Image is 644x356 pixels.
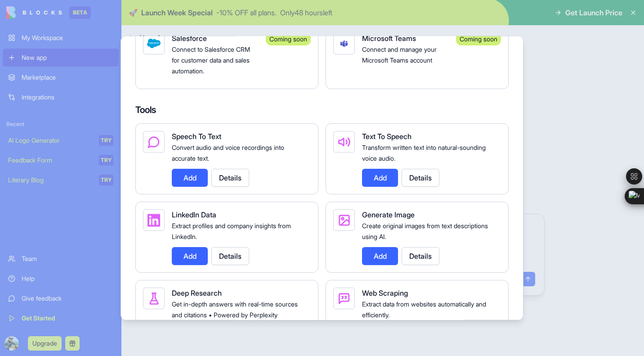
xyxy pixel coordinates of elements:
div: Coming soon [266,32,311,45]
button: Add [172,247,208,265]
span: Extract profiles and company insights from LinkedIn. [172,221,291,240]
button: Details [402,168,439,186]
span: Web Scraping [362,288,408,297]
span: Connect to Salesforce CRM for customer data and sales automation. [172,45,250,74]
button: Add [172,168,208,186]
button: Details [402,247,439,265]
span: Text To Speech [362,131,411,140]
button: Add [362,247,398,265]
span: Salesforce [172,33,207,42]
button: Details [211,247,249,265]
span: Get in-depth answers with real-time sources and citations • Powered by Perplexity [172,300,298,318]
span: Create original images from text descriptions using AI. [362,221,488,240]
span: Generate Image [362,210,415,219]
span: Extract data from websites automatically and efficiently. [362,300,486,318]
span: Deep Research [172,288,222,297]
button: Details [211,168,249,186]
span: Convert audio and voice recordings into accurate text. [172,143,284,162]
span: Transform written text into natural-sounding voice audio. [362,143,486,162]
button: Add [362,168,398,186]
h4: Tools [135,103,509,116]
div: Coming soon [456,32,501,45]
span: Connect and manage your Microsoft Teams account [362,45,437,63]
span: LinkedIn Data [172,210,216,219]
span: Speech To Text [172,131,221,140]
span: Microsoft Teams [362,33,416,42]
